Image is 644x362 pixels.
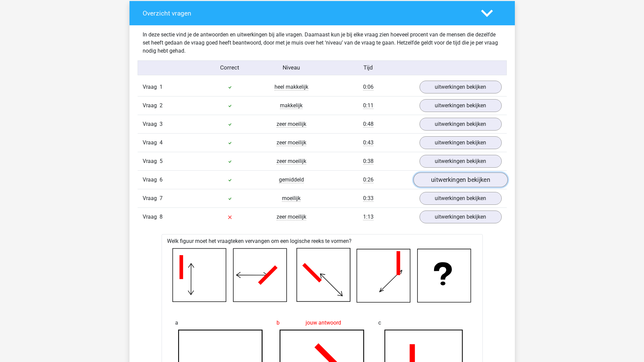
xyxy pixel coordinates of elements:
span: Vraag [143,139,160,147]
a: uitwerkingen bekijken [420,118,502,131]
span: 0:43 [363,139,374,146]
span: Vraag [143,102,160,110]
span: 3 [160,121,163,127]
span: zeer moeilijk [277,158,306,165]
span: 0:33 [363,195,374,202]
span: b [277,316,280,330]
span: 5 [160,158,163,164]
a: uitwerkingen bekijken [420,136,502,149]
span: 2 [160,102,163,109]
span: Vraag [143,83,160,91]
a: uitwerkingen bekijken [413,172,507,187]
span: 0:26 [363,176,374,183]
span: Vraag [143,176,160,184]
span: 0:38 [363,158,374,165]
div: jouw antwoord [277,316,367,330]
span: makkelijk [280,102,303,109]
a: uitwerkingen bekijken [420,155,502,168]
a: uitwerkingen bekijken [420,192,502,205]
h4: Overzicht vragen [143,9,471,17]
span: 6 [160,176,163,183]
a: uitwerkingen bekijken [420,211,502,223]
span: Vraag [143,194,160,202]
span: Vraag [143,120,160,128]
span: 0:06 [363,84,374,90]
a: uitwerkingen bekijken [420,99,502,112]
span: zeer moeilijk [277,121,306,128]
span: Vraag [143,157,160,165]
span: 1:13 [363,214,374,220]
span: zeer moeilijk [277,139,306,146]
span: c [378,316,381,330]
div: In deze sectie vind je de antwoorden en uitwerkingen bij alle vragen. Daarnaast kun je bij elke v... [138,31,507,55]
span: 7 [160,195,163,201]
span: moeilijk [282,195,301,202]
span: 0:11 [363,102,374,109]
span: gemiddeld [279,176,304,183]
div: Niveau [261,63,322,72]
span: 0:48 [363,121,374,128]
span: 8 [160,214,163,220]
span: Vraag [143,213,160,221]
div: Tijd [322,63,414,72]
span: heel makkelijk [275,84,308,90]
span: zeer moeilijk [277,214,306,220]
span: 1 [160,84,163,90]
div: Correct [199,63,261,72]
span: a [175,316,178,330]
a: uitwerkingen bekijken [420,81,502,93]
span: 4 [160,139,163,146]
